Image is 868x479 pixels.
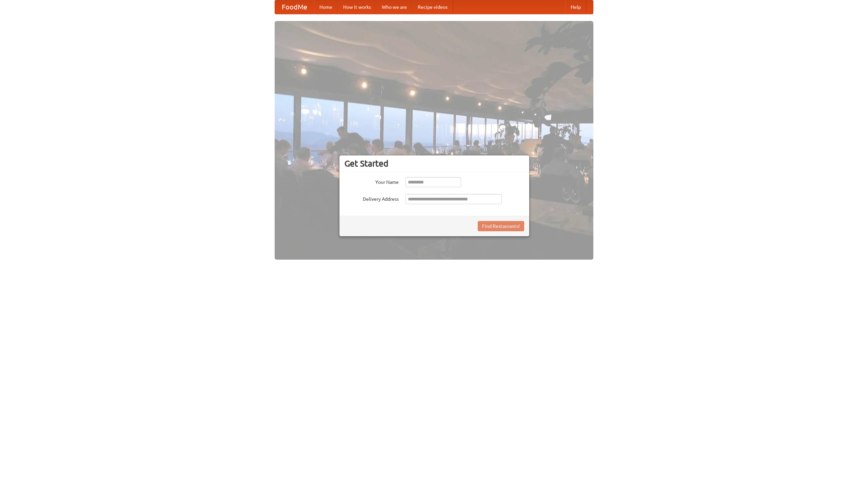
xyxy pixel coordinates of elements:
button: Find Restaurants! [478,221,524,231]
a: Who we are [376,0,412,14]
a: FoodMe [275,0,314,14]
label: Your Name [344,177,399,186]
label: Delivery Address [344,194,399,202]
a: Home [314,0,338,14]
a: How it works [338,0,376,14]
a: Help [565,0,586,14]
h3: Get Started [344,158,524,169]
a: Recipe videos [412,0,453,14]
